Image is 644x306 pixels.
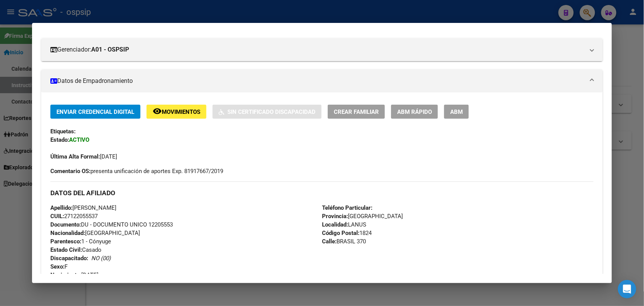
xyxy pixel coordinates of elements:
[227,108,316,115] span: Sin Certificado Discapacidad
[50,45,584,54] mat-panel-title: Gerenciador:
[322,213,348,220] strong: Provincia:
[91,45,129,54] strong: A01 - OSPSIP
[50,204,116,211] span: [PERSON_NAME]
[56,108,134,115] span: Enviar Credencial Digital
[50,238,81,245] strong: Parentesco:
[50,246,82,253] strong: Estado Civil:
[69,136,89,143] strong: ACTIVO
[213,105,322,119] button: Sin Certificado Discapacidad
[328,105,385,119] button: Crear Familiar
[322,221,366,228] span: LANUS
[50,128,76,135] strong: Etiquetas:
[322,238,336,245] strong: Calle:
[41,70,602,92] mat-expansion-panel-header: Datos de Empadronamiento
[50,263,64,270] strong: Sexo:
[50,263,68,270] span: F
[322,213,403,220] span: [GEOGRAPHIC_DATA]
[444,105,469,119] button: ABM
[50,136,69,143] strong: Estado:
[397,108,432,115] span: ABM Rápido
[50,272,98,278] span: [DATE]
[162,108,200,115] span: Movimientos
[50,153,100,160] strong: Última Alta Formal:
[50,221,173,228] span: DU - DOCUMENTO UNICO 12205553
[50,213,64,220] strong: CUIL:
[450,108,463,115] span: ABM
[50,272,81,278] strong: Nacimiento:
[50,230,140,236] span: [GEOGRAPHIC_DATA]
[50,167,223,175] span: presenta unificación de aportes Exp. 81917667/2019
[391,105,438,119] button: ABM Rápido
[41,38,602,61] mat-expansion-panel-header: Gerenciador:A01 - OSPSIP
[50,213,98,220] span: 27122055537
[50,105,140,119] button: Enviar Credencial Digital
[91,255,111,262] i: NO (00)
[322,230,359,236] strong: Código Postal:
[147,105,206,119] button: Movimientos
[50,246,101,253] span: Casado
[322,204,372,211] strong: Teléfono Particular:
[322,221,348,228] strong: Localidad:
[50,76,584,86] mat-panel-title: Datos de Empadronamiento
[50,153,117,160] span: [DATE]
[50,255,88,262] strong: Discapacitado:
[618,280,636,298] div: Open Intercom Messenger
[322,230,372,236] span: 1824
[50,238,111,245] span: 1 - Cónyuge
[50,221,81,228] strong: Documento:
[50,189,593,197] h3: DATOS DEL AFILIADO
[50,204,72,211] strong: Apellido:
[153,107,162,116] mat-icon: remove_red_eye
[322,238,366,245] span: BRASIL 370
[50,168,90,175] strong: Comentario OS:
[50,230,85,236] strong: Nacionalidad:
[334,108,379,115] span: Crear Familiar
